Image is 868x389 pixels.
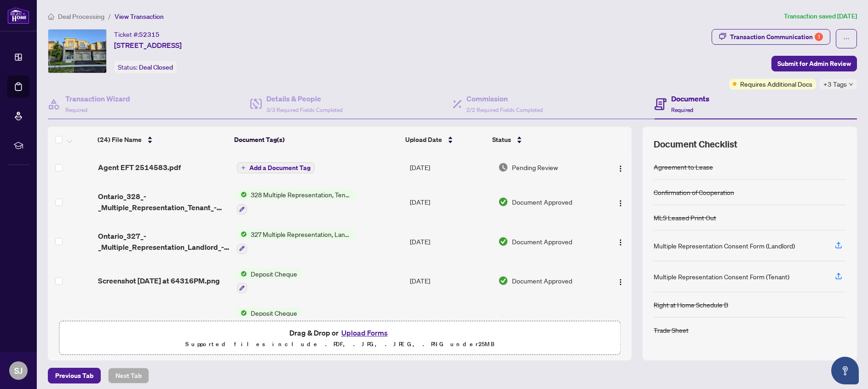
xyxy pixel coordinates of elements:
button: Transaction Communication1 [712,29,830,45]
img: Logo [617,239,624,246]
div: Multiple Representation Consent Form (Landlord) [654,241,795,251]
span: ellipsis [843,35,850,42]
button: Open asap [831,357,859,384]
span: +3 Tags [823,79,847,89]
img: Status Icon [237,269,247,279]
h4: Commission [466,93,543,104]
td: [DATE] [406,301,494,340]
img: Status Icon [237,308,247,318]
span: Screenshot [DATE] at 64310PM.png [98,315,220,326]
span: Status [492,135,511,145]
th: Upload Date [402,127,489,153]
div: Multiple Representation Consent Form (Tenant) [654,271,789,282]
div: 1 [815,33,823,41]
button: Logo [613,234,628,249]
img: IMG-N12269200_1.jpg [48,29,106,73]
button: Status Icon328 Multiple Representation, Tenant - Acknowledgement & Consent Disclosure [237,189,356,214]
span: Agent EFT 2514583.pdf [98,162,181,173]
div: Confirmation of Cooperation [654,187,734,197]
span: 327 Multiple Representation, Landlord - Acknowledgement & Consent Disclosure [247,229,356,239]
span: Document Approved [512,236,572,247]
td: [DATE] [406,153,494,182]
button: Logo [613,194,628,209]
span: Drag & Drop or [289,327,391,339]
th: Status [489,127,594,153]
button: Status Icon327 Multiple Representation, Landlord - Acknowledgement & Consent Disclosure [237,229,356,254]
button: Next Tab [108,368,149,383]
div: MLS Leased Print Out [654,212,716,223]
span: Deal Processing [58,12,104,21]
td: [DATE] [406,261,494,301]
button: Previous Tab [48,368,101,383]
span: Deposit Cheque [247,269,301,279]
span: Upload Date [405,135,442,145]
button: Status IconDeposit Cheque [237,269,301,294]
span: Ontario_327_-_Multiple_Representation_Landlord_-_Acknowledgement_and_Consent.pdf [98,230,229,253]
span: down [849,82,853,87]
h4: Details & People [266,93,343,104]
img: Status Icon [237,229,247,239]
h4: Transaction Wizard [65,93,130,104]
span: plus [241,165,246,170]
img: Document Status [498,197,508,207]
span: home [48,13,54,20]
th: (24) File Name [94,127,230,153]
button: Logo [613,313,628,328]
span: [STREET_ADDRESS] [114,40,182,51]
span: Submit for Admin Review [777,56,851,71]
img: Status Icon [237,189,247,200]
p: Supported files include .PDF, .JPG, .JPEG, .PNG under 25 MB [65,339,615,350]
button: Status IconDeposit Cheque [237,308,301,333]
span: 328 Multiple Representation, Tenant - Acknowledgement & Consent Disclosure [247,189,356,200]
span: Pending Review [512,162,558,172]
button: Logo [613,273,628,288]
span: Screenshot [DATE] at 64316PM.png [98,275,220,286]
li: / [108,11,111,22]
div: Agreement to Lease [654,162,713,172]
div: Status: [114,61,177,73]
article: Transaction saved [DATE] [784,11,857,22]
img: logo [7,7,29,24]
span: Add a Document Tag [249,165,310,171]
img: Document Status [498,276,508,286]
span: Deposit Cheque [247,308,301,318]
img: Logo [617,200,624,207]
span: Document Approved [512,315,572,325]
span: Document Checklist [654,138,737,151]
button: Submit for Admin Review [771,56,857,71]
img: Document Status [498,315,508,325]
span: Previous Tab [55,368,93,383]
span: 2/2 Required Fields Completed [466,106,543,113]
h4: Documents [671,93,709,104]
span: Document Approved [512,197,572,207]
span: Requires Additional Docs [740,79,812,89]
div: Right at Home Schedule B [654,300,728,310]
span: Deal Closed [139,63,173,71]
span: Required [65,106,87,113]
button: Logo [613,160,628,175]
button: Add a Document Tag [237,162,315,173]
th: Document Tag(s) [230,127,402,153]
span: 3/3 Required Fields Completed [266,106,343,113]
span: 52315 [139,30,160,39]
span: Document Approved [512,276,572,286]
div: Transaction Communication [730,29,823,44]
span: Required [671,106,693,113]
td: [DATE] [406,222,494,261]
span: Drag & Drop orUpload FormsSupported files include .PDF, .JPG, .JPEG, .PNG under25MB [59,321,620,355]
img: Document Status [498,236,508,247]
span: View Transaction [115,12,164,21]
img: Logo [617,278,624,286]
td: [DATE] [406,182,494,222]
button: Upload Forms [339,327,391,339]
div: Trade Sheet [654,325,689,335]
div: Ticket #: [114,29,160,40]
span: Ontario_328_-_Multiple_Representation_Tenant_-_Acknowledgement_and_Consent2.pdf [98,191,229,213]
span: (24) File Name [98,135,142,145]
img: Logo [617,165,624,172]
span: SJ [14,364,23,377]
img: Document Status [498,162,508,172]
